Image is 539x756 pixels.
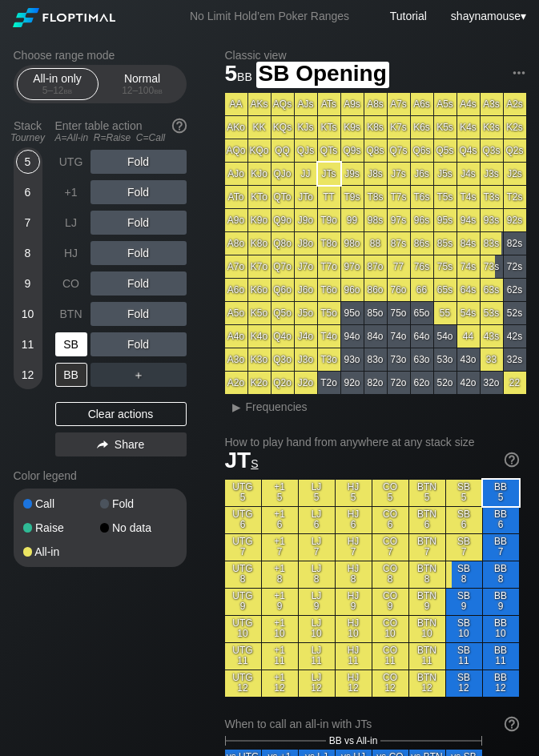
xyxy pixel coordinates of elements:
[16,211,40,235] div: 7
[341,139,364,162] div: Q9s
[372,561,408,588] div: CO 8
[388,279,410,301] div: 76o
[446,616,482,642] div: SB 10
[503,715,521,733] img: help.32db89a4.svg
[481,209,503,231] div: 93s
[388,372,410,394] div: 72o
[13,8,115,27] img: Floptimal logo
[295,372,317,394] div: J2o
[272,209,294,231] div: Q9o
[388,93,410,115] div: A7s
[364,279,387,301] div: 86o
[248,93,271,115] div: AKs
[341,255,364,278] div: 97o
[225,139,247,162] div: AQo
[483,561,519,588] div: BB 8
[341,232,364,255] div: 98o
[91,271,187,296] div: Fold
[299,480,335,506] div: LJ 5
[434,139,457,162] div: Q5s
[109,85,176,96] div: 12 – 100
[154,85,163,96] span: bb
[409,643,445,670] div: BTN 11
[299,507,335,533] div: LJ 6
[225,561,261,588] div: UTG 8
[481,255,503,278] div: 73s
[55,332,87,356] div: SB
[295,255,317,278] div: J7o
[225,209,247,231] div: A9o
[225,436,519,448] h2: How to play hand from anywhere at any stack size
[55,241,87,265] div: HJ
[272,348,294,371] div: Q3o
[262,643,298,670] div: +1 11
[91,332,187,356] div: Fold
[457,279,480,301] div: 64s
[372,589,408,615] div: CO 9
[225,589,261,615] div: UTG 9
[411,372,433,394] div: 62o
[409,561,445,588] div: BTN 8
[16,150,40,174] div: 5
[248,163,271,185] div: KJo
[272,232,294,255] div: Q8o
[55,180,87,204] div: +1
[446,561,482,588] div: SB 8
[364,186,387,208] div: T8s
[409,480,445,506] div: BTN 5
[225,480,261,506] div: UTG 5
[341,209,364,231] div: 99
[225,448,259,472] span: JT
[272,116,294,139] div: KQs
[483,534,519,561] div: BB 7
[483,616,519,642] div: BB 10
[225,507,261,533] div: UTG 6
[388,348,410,371] div: 73o
[364,232,387,255] div: 88
[457,302,480,324] div: 54s
[409,507,445,533] div: BTN 6
[272,302,294,324] div: Q5o
[364,139,387,162] div: Q8s
[481,325,503,348] div: 43s
[55,113,187,150] div: Enter table action
[248,186,271,208] div: KTo
[481,186,503,208] div: T3s
[248,116,271,139] div: KK
[481,93,503,115] div: A3s
[481,139,503,162] div: Q3s
[225,670,261,697] div: UTG 12
[341,372,364,394] div: 92o
[483,670,519,697] div: BB 12
[364,302,387,324] div: 85o
[504,93,526,115] div: A2s
[248,302,271,324] div: K5o
[390,10,427,22] a: Tutorial
[336,534,372,561] div: HJ 7
[411,302,433,324] div: 65o
[262,589,298,615] div: +1 9
[225,232,247,255] div: A8o
[504,116,526,139] div: K2s
[55,150,87,174] div: UTG
[295,116,317,139] div: KJs
[299,670,335,697] div: LJ 12
[504,325,526,348] div: 42s
[16,332,40,356] div: 11
[372,480,408,506] div: CO 5
[481,302,503,324] div: 53s
[225,325,247,348] div: A4o
[388,325,410,348] div: 74o
[388,186,410,208] div: T7s
[55,132,187,143] div: A=All-in R=Raise C=Call
[55,363,87,387] div: BB
[341,116,364,139] div: K9s
[318,255,340,278] div: T7o
[372,507,408,533] div: CO 6
[272,325,294,348] div: Q4o
[295,186,317,208] div: JTo
[481,232,503,255] div: 83s
[248,372,271,394] div: K2o
[434,209,457,231] div: 95s
[504,209,526,231] div: 92s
